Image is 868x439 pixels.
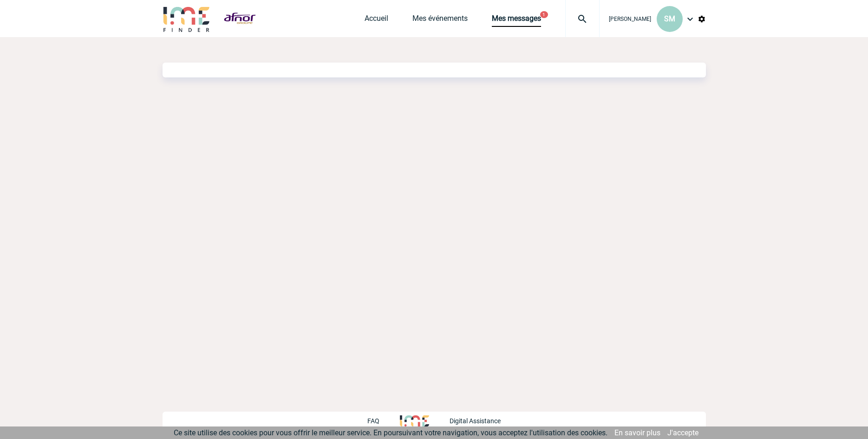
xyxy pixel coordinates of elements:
img: IME-Finder [163,6,211,32]
p: FAQ [367,417,379,425]
a: En savoir plus [614,428,660,437]
a: Mes événements [412,14,468,27]
a: FAQ [367,416,400,425]
span: [PERSON_NAME] [609,16,651,22]
a: Accueil [365,14,388,27]
span: SM [664,14,675,23]
a: J'accepte [667,428,698,437]
button: 1 [540,11,548,18]
a: Mes messages [492,14,541,27]
img: http://www.idealmeetingsevents.fr/ [400,415,429,426]
p: Digital Assistance [450,417,501,425]
span: Ce site utilise des cookies pour vous offrir le meilleur service. En poursuivant votre navigation... [174,428,607,437]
